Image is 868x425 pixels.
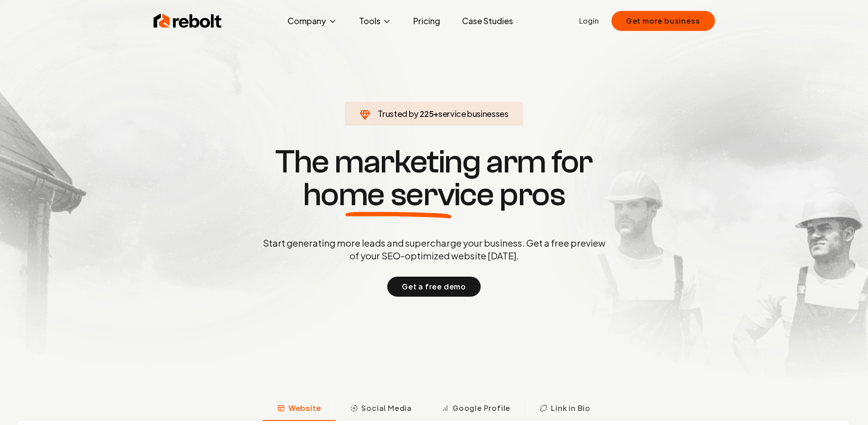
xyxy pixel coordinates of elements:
img: Rebolt Logo [154,12,222,30]
a: Login [579,15,599,26]
button: Google Profile [426,397,525,421]
span: service businesses [438,108,508,119]
a: Pricing [406,12,447,30]
span: Google Profile [452,403,510,414]
span: Link in Bio [551,403,591,414]
span: home service [303,178,494,211]
button: Website [263,397,336,421]
a: Case Studies [455,12,520,30]
button: Get more business [611,11,715,31]
button: Get a free demo [387,277,481,297]
button: Tools [352,12,399,30]
span: Social Media [361,403,412,414]
p: Start generating more leads and supercharge your business. Get a free preview of your SEO-optimiz... [261,237,607,262]
button: Link in Bio [525,397,605,421]
span: + [433,108,438,119]
span: 225 [420,107,433,120]
button: Company [280,12,344,30]
span: Website [288,403,321,414]
button: Social Media [335,397,426,421]
h1: The marketing arm for pros [216,146,653,211]
span: Trusted by [378,108,418,119]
